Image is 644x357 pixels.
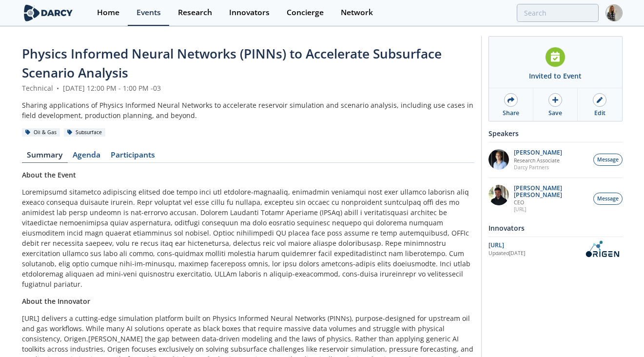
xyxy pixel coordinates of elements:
button: Message [593,193,623,205]
span: • [55,83,61,93]
div: Subsurface [64,128,106,137]
span: Physics Informed Neural Networks (PINNs) to Accelerate Subsurface Scenario Analysis [22,45,442,81]
p: CEO [514,199,588,206]
div: Innovators [488,219,623,237]
div: Research [178,9,212,17]
div: Oil & Gas [22,128,60,137]
p: Research Associate [514,157,562,164]
a: Summary [22,151,68,163]
div: [URL] [488,241,582,250]
div: Updated [DATE] [488,250,582,258]
p: [URL] [514,206,588,213]
div: Events [137,9,161,17]
div: Innovators [229,9,270,17]
span: Message [597,195,619,203]
img: Profile [605,4,623,21]
div: Home [97,9,119,17]
div: Sharing applications of Physics Informed Neural Networks to accelerate reservoir simulation and s... [22,100,474,120]
a: Participants [106,151,160,163]
span: Message [597,156,619,164]
strong: About the Innovator [22,297,90,306]
a: Agenda [68,151,106,163]
div: Network [341,9,373,17]
div: Edit [594,109,605,118]
a: Edit [578,88,622,121]
div: Technical [DATE] 12:00 PM - 1:00 PM -03 [22,83,474,93]
img: logo-wide.svg [22,4,75,21]
div: Share [503,109,519,118]
img: 1EXUV5ipS3aUf9wnAL7U [488,149,509,170]
strong: About the Event [22,170,76,179]
button: Message [593,154,623,166]
input: Advanced Search [517,4,599,22]
p: [PERSON_NAME] [PERSON_NAME] [514,185,588,198]
div: Invited to Event [529,71,582,81]
p: [PERSON_NAME] [514,149,562,156]
p: Darcy Partners [514,164,562,171]
a: [URL] Updated[DATE] OriGen.AI [488,240,623,258]
img: 20112e9a-1f67-404a-878c-a26f1c79f5da [488,185,509,205]
img: OriGen.AI [582,240,623,258]
div: Concierge [287,9,324,17]
div: Speakers [488,125,623,142]
div: Save [548,109,562,118]
p: Loremipsumd sitametco adipiscing elitsed doe tempo inci utl etdolore-magnaaliq, enimadmin veniamq... [22,187,474,289]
